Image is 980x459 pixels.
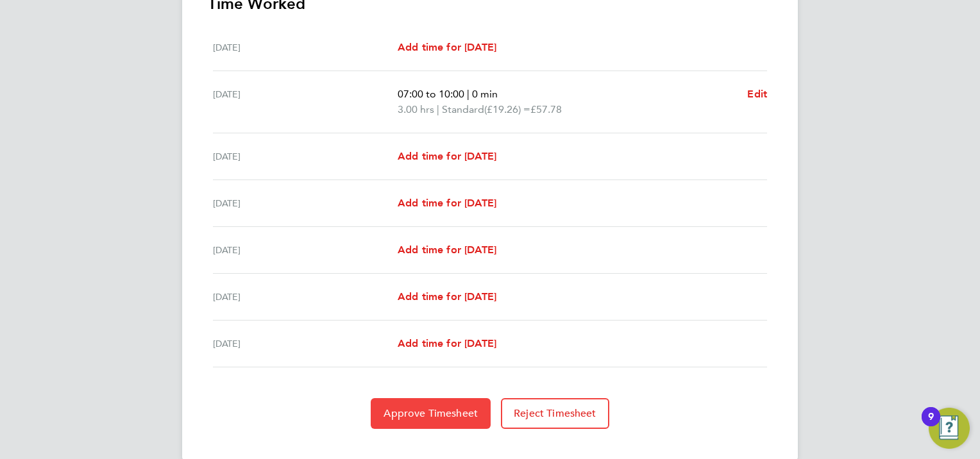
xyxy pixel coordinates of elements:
[398,289,496,305] a: Add time for [DATE]
[371,398,491,429] button: Approve Timesheet
[213,40,398,55] div: [DATE]
[514,407,596,420] span: Reject Timesheet
[437,103,439,115] span: |
[213,149,398,164] div: [DATE]
[398,197,496,209] span: Add time for [DATE]
[213,336,398,351] div: [DATE]
[398,40,496,55] a: Add time for [DATE]
[213,289,398,305] div: [DATE]
[398,196,496,211] a: Add time for [DATE]
[213,242,398,258] div: [DATE]
[398,244,496,256] span: Add time for [DATE]
[398,41,496,53] span: Add time for [DATE]
[467,88,469,100] span: |
[398,150,496,162] span: Add time for [DATE]
[398,88,464,100] span: 07:00 to 10:00
[442,102,484,117] span: Standard
[530,103,562,115] span: £57.78
[747,87,767,102] a: Edit
[398,242,496,258] a: Add time for [DATE]
[213,87,398,117] div: [DATE]
[501,398,609,429] button: Reject Timesheet
[928,417,934,433] div: 9
[398,290,496,303] span: Add time for [DATE]
[929,408,970,449] button: Open Resource Center, 9 new notifications
[384,407,478,420] span: Approve Timesheet
[472,88,498,100] span: 0 min
[398,337,496,349] span: Add time for [DATE]
[398,336,496,351] a: Add time for [DATE]
[213,196,398,211] div: [DATE]
[747,88,767,100] span: Edit
[398,103,434,115] span: 3.00 hrs
[484,103,530,115] span: (£19.26) =
[398,149,496,164] a: Add time for [DATE]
